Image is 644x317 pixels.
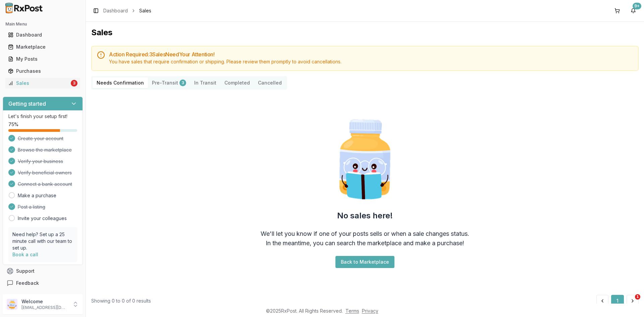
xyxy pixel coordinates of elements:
[18,158,63,165] span: Verify your business
[12,252,38,257] a: Book a call
[91,27,639,38] h1: Sales
[8,56,77,62] div: My Posts
[8,32,77,38] div: Dashboard
[8,68,77,74] div: Purchases
[3,66,83,76] button: Purchases
[3,54,83,64] button: My Posts
[148,77,190,88] button: Pre-Transit
[5,77,80,89] a: Sales3
[18,169,72,176] span: Verify beneficial owners
[611,295,624,307] button: 1
[18,181,72,188] span: Connect a bank account
[3,277,83,289] button: Feedback
[8,100,46,108] h3: Getting started
[71,80,77,87] div: 3
[18,147,72,153] span: Browse the marketplace
[261,229,469,239] div: We'll let you know if one of your posts sells or when a sale changes status.
[93,77,148,88] button: Needs Confirmation
[8,80,69,87] div: Sales
[18,192,56,199] a: Make a purchase
[3,30,83,40] button: Dashboard
[5,29,80,41] a: Dashboard
[3,3,46,13] img: RxPost Logo
[109,52,633,57] h5: Action Required: 3 Sale s Need Your Attention!
[3,42,83,52] button: Marketplace
[5,21,80,27] h2: Main Menu
[621,294,637,310] iframe: Intercom live chat
[362,308,378,314] a: Privacy
[91,298,151,304] div: Showing 0 to 0 of 0 results
[322,116,408,202] img: Smart Pill Bottle
[18,135,63,142] span: Create your account
[7,299,17,310] img: User avatar
[139,7,151,14] span: Sales
[3,265,83,277] button: Support
[633,3,641,9] div: 9+
[103,7,128,14] a: Dashboard
[190,77,220,88] button: In Transit
[337,210,393,221] h2: No sales here!
[21,298,68,305] p: Welcome
[635,294,640,300] span: 1
[8,121,18,128] span: 75 %
[628,5,639,16] button: 9+
[21,305,68,310] p: [EMAIL_ADDRESS][DOMAIN_NAME]
[16,280,39,286] span: Feedback
[345,308,359,314] a: Terms
[179,80,186,86] div: 3
[5,41,80,53] a: Marketplace
[335,256,394,268] button: Back to Marketplace
[254,77,286,88] button: Cancelled
[18,215,67,222] a: Invite your colleagues
[5,53,80,65] a: My Posts
[3,78,83,89] button: Sales3
[8,113,77,120] p: Let's finish your setup first!
[18,204,45,210] span: Post a listing
[220,77,254,88] button: Completed
[5,65,80,77] a: Purchases
[103,7,151,14] nav: breadcrumb
[8,44,77,50] div: Marketplace
[266,239,464,248] div: In the meantime, you can search the marketplace and make a purchase!
[12,231,73,251] p: Need help? Set up a 25 minute call with our team to set up.
[109,58,633,65] div: You have sales that require confirmation or shipping. Please review them promptly to avoid cancel...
